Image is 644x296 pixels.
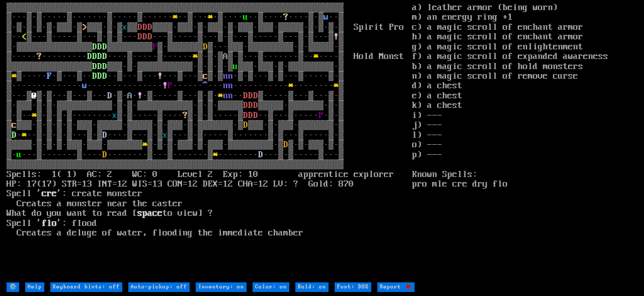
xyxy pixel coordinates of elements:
[168,81,173,91] font: P
[283,140,288,150] font: D
[203,71,208,81] font: c
[42,189,57,199] b: cre
[50,282,122,292] input: Keyboard hints: off
[223,51,228,62] font: A
[82,81,87,91] font: w
[248,110,253,121] font: D
[163,130,168,140] font: x
[102,130,107,140] font: D
[92,42,97,52] font: D
[147,32,152,42] font: D
[412,3,637,281] stats: a) leather armor (being worn) m) an energy ring +1 c) a magic scroll of enchant armor h) a magic ...
[152,42,157,52] font: P
[228,81,233,91] font: n
[243,12,248,22] font: u
[128,282,190,292] input: Auto-pickup: off
[97,51,102,62] font: D
[102,62,107,72] font: D
[283,12,288,22] font: ?
[253,282,289,292] input: Color: on
[334,32,339,42] font: !
[142,22,147,32] font: D
[107,91,112,101] font: D
[243,100,248,110] font: D
[137,22,142,32] font: D
[7,3,412,281] larn: ▒▒▒▒▒▒▒▒▒▒▒▒▒▒▒▒▒▒▒▒▒▒▒▒▒▒▒▒▒▒▒▒▒▒▒▒▒▒▒▒▒▒▒▒▒▒▒▒▒▒▒▒▒▒▒▒▒▒▒▒▒▒▒▒▒▒▒ ▒···▒·▒·····▒·······▒·····▒··...
[243,110,248,121] font: D
[22,32,27,42] font: <
[102,71,107,81] font: D
[295,282,329,292] input: Bold: on
[92,71,97,81] font: D
[97,42,102,52] font: D
[137,208,163,218] b: space
[102,42,107,52] font: D
[112,110,117,121] font: x
[223,81,228,91] font: n
[87,51,92,62] font: D
[97,62,102,72] font: D
[196,282,247,292] input: Inventory: on
[233,62,238,72] font: u
[25,282,44,292] input: Help
[157,71,163,81] font: !
[42,218,57,228] b: flo
[12,120,17,130] font: c
[318,110,324,121] font: P
[203,81,208,91] font: ^
[258,150,263,160] font: D
[253,100,258,110] font: D
[243,91,248,101] font: D
[7,282,19,292] input: ⚙️
[324,12,329,22] font: w
[248,100,253,110] font: D
[253,91,258,101] font: D
[47,71,52,81] font: F
[37,51,42,62] font: ?
[228,71,233,81] font: n
[127,91,132,101] font: A
[92,62,97,72] font: D
[32,91,37,101] font: @
[142,32,147,42] font: D
[97,71,102,81] font: D
[102,51,107,62] font: D
[248,91,253,101] font: D
[137,32,142,42] font: D
[82,22,87,32] font: >
[203,42,208,52] font: D
[163,81,168,91] font: !
[253,110,258,121] font: D
[223,71,228,81] font: n
[92,51,97,62] font: D
[183,110,188,121] font: ?
[228,91,233,101] font: n
[223,91,228,101] font: n
[335,282,371,292] input: Font: DOS
[243,120,248,130] font: D
[102,150,107,160] font: D
[12,130,17,140] font: D
[147,22,152,32] font: D
[17,150,22,160] font: u
[122,22,127,32] font: x
[377,282,415,292] input: Report 🐞
[137,91,142,101] font: !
